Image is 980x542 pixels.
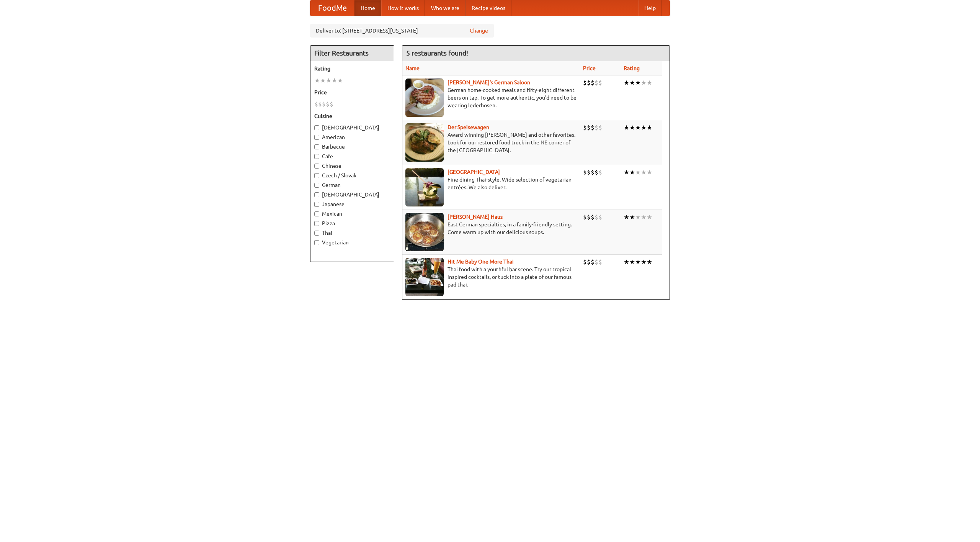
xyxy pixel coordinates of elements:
img: speisewagen.jpg [405,123,444,162]
a: Who we are [425,0,465,16]
img: babythai.jpg [405,258,444,296]
li: ★ [635,213,641,221]
label: American [314,133,390,141]
li: $ [595,123,598,132]
li: $ [598,168,602,177]
label: Japanese [314,200,390,208]
li: $ [591,123,595,132]
li: ★ [647,258,652,266]
li: ★ [641,79,647,87]
label: Cafe [314,152,390,160]
li: ★ [635,258,641,266]
a: Der Speisewagen [448,124,489,130]
a: Recipe videos [465,0,511,16]
li: ★ [647,79,652,87]
li: $ [591,168,595,177]
input: Czech / Slovak [314,173,319,178]
label: Czech / Slovak [314,172,390,179]
li: ★ [629,168,635,177]
label: Pizza [314,219,390,227]
li: $ [595,258,598,266]
label: Mexican [314,210,390,218]
a: Rating [624,65,640,71]
label: [DEMOGRAPHIC_DATA] [314,124,390,131]
a: Price [583,65,596,71]
li: $ [587,123,591,132]
input: American [314,135,319,140]
li: ★ [624,168,629,177]
a: How it works [381,0,425,16]
input: Vegetarian [314,240,319,245]
li: $ [595,79,598,87]
p: Fine dining Thai-style. Wide selection of vegetarian entrées. We also deliver. [405,176,577,191]
li: $ [591,213,595,221]
li: ★ [641,123,647,132]
input: [DEMOGRAPHIC_DATA] [314,192,319,197]
h4: Filter Restaurants [310,46,394,61]
input: Japanese [314,202,319,207]
li: ★ [337,76,343,85]
li: $ [326,100,330,108]
li: ★ [314,76,320,85]
li: $ [598,258,602,266]
label: Vegetarian [314,239,390,246]
li: $ [587,213,591,221]
li: $ [583,123,587,132]
li: $ [591,79,595,87]
input: Pizza [314,221,319,226]
h5: Price [314,88,390,96]
a: FoodMe [310,0,354,16]
label: [DEMOGRAPHIC_DATA] [314,191,390,198]
div: Deliver to: [STREET_ADDRESS][US_STATE] [310,24,494,38]
li: $ [587,79,591,87]
li: ★ [624,123,629,132]
a: Hit Me Baby One More Thai [448,259,514,265]
li: $ [587,258,591,266]
a: Name [405,65,420,71]
li: ★ [635,123,641,132]
input: German [314,183,319,188]
input: [DEMOGRAPHIC_DATA] [314,125,319,130]
input: Barbecue [314,144,319,149]
input: Mexican [314,211,319,216]
li: ★ [629,123,635,132]
li: $ [591,258,595,266]
h5: Rating [314,65,390,72]
li: $ [583,168,587,177]
li: ★ [624,258,629,266]
li: ★ [635,79,641,87]
a: [PERSON_NAME]'s German Saloon [448,79,530,85]
li: $ [583,258,587,266]
li: ★ [647,168,652,177]
li: ★ [629,79,635,87]
img: kohlhaus.jpg [405,213,444,251]
label: Barbecue [314,143,390,151]
li: $ [330,100,333,108]
label: Thai [314,229,390,237]
label: German [314,181,390,189]
input: Chinese [314,164,319,169]
img: esthers.jpg [405,79,444,117]
li: ★ [624,213,629,221]
li: $ [595,168,598,177]
li: ★ [641,168,647,177]
li: $ [583,213,587,221]
a: Home [354,0,381,16]
li: ★ [629,258,635,266]
li: ★ [647,213,652,221]
img: satay.jpg [405,168,444,206]
li: $ [595,213,598,221]
a: Change [470,27,488,34]
li: $ [598,213,602,221]
p: Thai food with a youthful bar scene. Try our tropical inspired cocktails, or tuck into a plate of... [405,265,577,288]
li: $ [583,79,587,87]
li: ★ [332,76,337,85]
input: Thai [314,231,319,236]
li: ★ [629,213,635,221]
li: $ [318,100,322,108]
li: ★ [647,123,652,132]
li: $ [598,123,602,132]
